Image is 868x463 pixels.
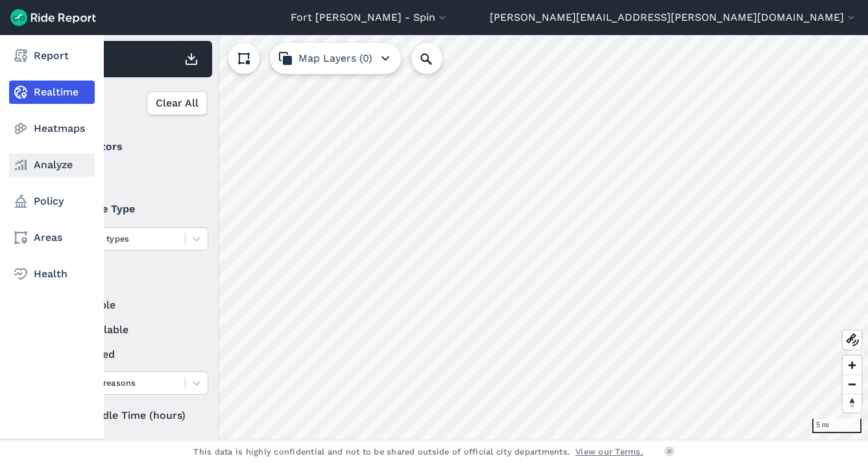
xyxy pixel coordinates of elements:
[53,165,208,181] label: Spin
[843,356,862,375] button: Zoom in
[9,117,95,140] a: Heatmaps
[490,10,858,25] button: [PERSON_NAME][EMAIL_ADDRESS][PERSON_NAME][DOMAIN_NAME]
[53,261,206,297] summary: Status
[156,95,199,111] span: Clear All
[147,92,207,115] button: Clear All
[10,9,96,26] img: Ride Report
[812,419,862,433] div: 5 mi
[53,297,208,313] label: available
[9,226,95,249] a: Areas
[53,191,206,227] summary: Vehicle Type
[9,153,95,177] a: Analyze
[9,190,95,213] a: Policy
[575,445,644,458] a: View our Terms.
[270,43,401,74] button: Map Layers (0)
[53,129,206,165] summary: Operators
[53,322,208,338] label: unavailable
[843,375,862,394] button: Zoom out
[53,347,208,362] label: reserved
[9,44,95,68] a: Report
[42,35,868,440] canvas: Map
[47,83,212,123] div: Filter
[9,81,95,104] a: Realtime
[53,404,208,427] div: Idle Time (hours)
[9,262,95,286] a: Health
[291,10,449,25] button: Fort [PERSON_NAME] - Spin
[843,394,862,412] button: Reset bearing to north
[411,43,463,74] input: Search Location or Vehicles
